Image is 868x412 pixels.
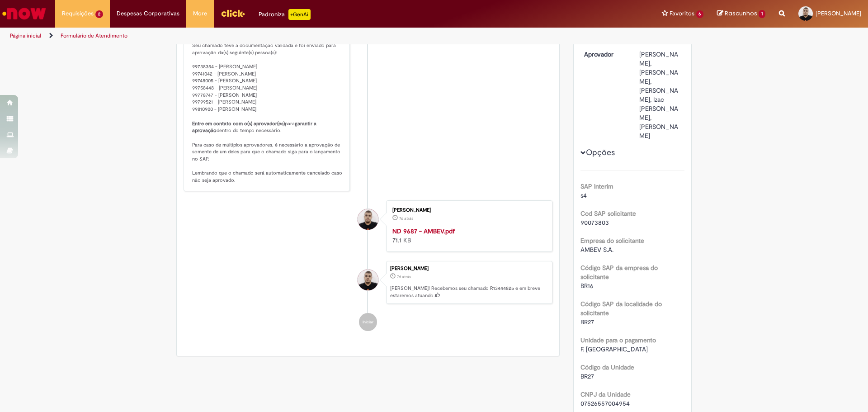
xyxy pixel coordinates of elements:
dt: Aprovador [577,50,633,59]
span: 90073803 [580,218,609,227]
a: Formulário de Atendimento [61,32,127,39]
span: Rascunhos [725,9,757,18]
span: More [193,9,207,18]
p: Seu chamado teve a documentação validada e foi enviado para aprovação da(s) seguinte(s) pessoa(s)... [192,42,343,184]
span: 7d atrás [397,274,411,279]
div: Padroniza [259,9,311,20]
div: [PERSON_NAME] [390,266,547,271]
span: BR27 [580,372,594,380]
span: F. [GEOGRAPHIC_DATA] [580,345,648,353]
span: Favoritos [670,9,694,18]
div: 71.1 KB [392,227,543,245]
span: 07526557004954 [580,399,630,407]
p: [PERSON_NAME]! Recebemos seu chamado R13444825 e em breve estaremos atuando. [390,285,547,299]
time: 25/08/2025 15:01:29 [399,216,413,221]
a: ND 9687 - AMBEV.pdf [392,227,455,235]
span: 6 [696,10,704,18]
span: 1 [759,10,765,18]
time: 25/08/2025 15:01:48 [397,274,411,279]
span: BR27 [580,318,594,326]
span: 2 [95,10,103,18]
b: Entre em contato com o(s) aprovador(es) [192,120,285,127]
div: Igor Jose Victor [358,209,378,230]
span: Requisições [62,9,94,18]
div: [PERSON_NAME] [392,208,543,213]
li: Igor Jose Victor [184,261,552,304]
div: Igor Jose Victor [358,270,378,290]
b: CNPJ da Unidade [580,390,631,398]
span: 7d atrás [399,216,413,221]
b: Empresa do solicitante [580,237,644,245]
p: +GenAi [288,9,311,20]
span: AMBEV S.A. [580,246,613,254]
span: s4 [580,191,587,199]
span: [PERSON_NAME] [816,9,861,17]
b: Código da Unidade [580,363,634,371]
b: SAP Interim [580,182,613,190]
b: Código SAP da localidade do solicitante [580,300,662,317]
img: ServiceNow [1,5,47,23]
span: Despesas Corporativas [117,9,179,18]
b: Código SAP da empresa do solicitante [580,264,658,281]
b: garantir a aprovação [192,120,318,134]
ul: Trilhas de página [7,28,572,44]
a: Rascunhos [717,9,765,18]
ul: Histórico de tíquete [184,5,552,341]
img: click_logo_yellow_360x200.png [221,6,245,20]
b: Unidade para o pagamento [580,336,656,344]
div: [PERSON_NAME], [PERSON_NAME], [PERSON_NAME], Izac [PERSON_NAME], [PERSON_NAME] [639,50,681,140]
b: Cod SAP solicitante [580,209,636,218]
span: BR16 [580,282,594,290]
a: Página inicial [10,32,41,39]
